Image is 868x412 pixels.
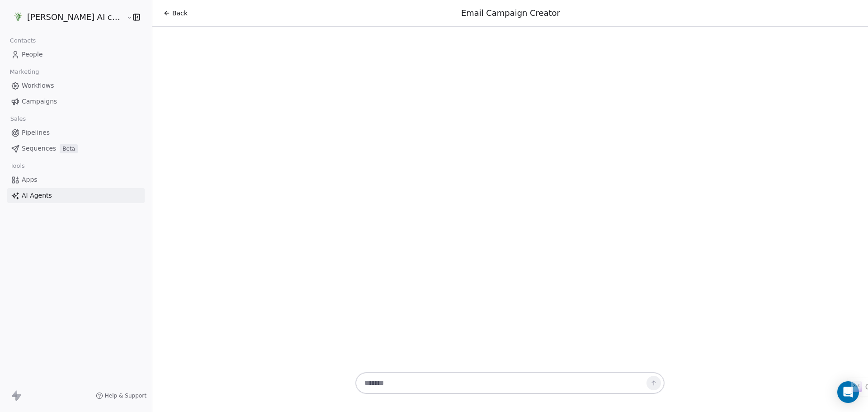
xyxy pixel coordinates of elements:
[22,50,43,59] span: People
[22,97,57,106] span: Campaigns
[6,159,28,173] span: Tools
[837,381,859,403] div: Open Intercom Messenger
[461,8,560,18] span: Email Campaign Creator
[7,172,145,187] a: Apps
[7,188,145,203] a: AI Agents
[7,78,145,93] a: Workflows
[7,141,145,156] a: SequencesBeta
[7,94,145,109] a: Campaigns
[6,112,30,126] span: Sales
[22,144,56,153] span: Sequences
[105,392,146,399] span: Help & Support
[22,175,38,185] span: Apps
[7,47,145,62] a: People
[60,144,78,153] span: Beta
[27,11,124,23] span: [PERSON_NAME] AI consulting
[22,81,54,90] span: Workflows
[7,125,145,140] a: Pipelines
[22,191,52,200] span: AI Agents
[96,392,146,399] a: Help & Support
[11,9,120,25] button: [PERSON_NAME] AI consulting
[13,12,24,23] img: The%20Lima%20Fashion%20Logo%20(15)%20(2).png
[22,128,50,137] span: Pipelines
[6,34,40,47] span: Contacts
[172,9,188,18] span: Back
[6,65,43,79] span: Marketing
